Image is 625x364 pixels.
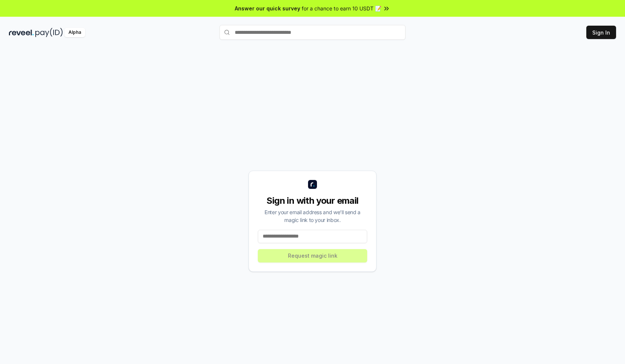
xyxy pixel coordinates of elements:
[64,28,85,37] div: Alpha
[235,4,300,12] span: Answer our quick survey
[586,26,616,39] button: Sign In
[9,28,34,37] img: reveel_dark
[302,4,381,12] span: for a chance to earn 10 USDT 📝
[258,208,367,224] div: Enter your email address and we’ll send a magic link to your inbox.
[35,28,63,37] img: pay_id
[258,195,367,207] div: Sign in with your email
[308,180,317,189] img: logo_small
